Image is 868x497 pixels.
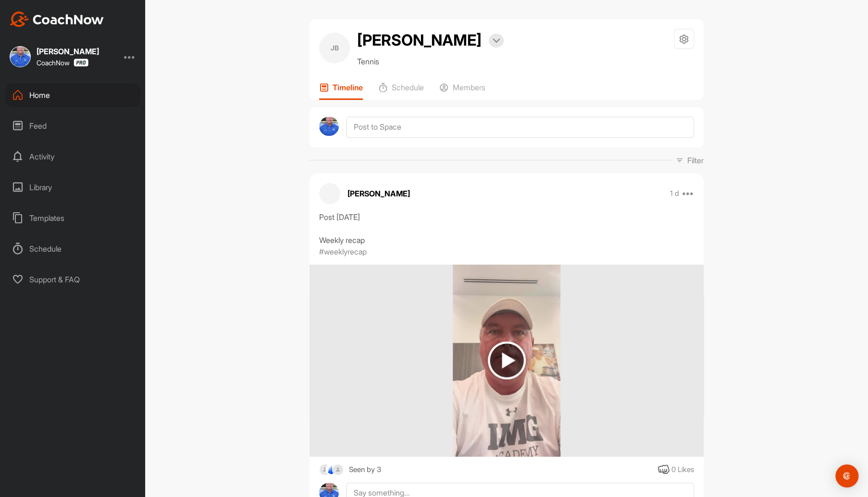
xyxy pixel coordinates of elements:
[319,246,367,257] p: #weeklyrecap
[37,48,99,55] div: [PERSON_NAME]
[488,341,526,379] img: play
[333,83,363,92] p: Timeline
[325,464,337,476] img: square_f165cf1441c49fcae7ab637a9fe3b5bf.jpg
[5,114,141,138] div: Feed
[74,59,88,67] img: CoachNow Pro
[671,464,694,475] div: 0 Likes
[493,38,500,43] img: arrow-down
[392,83,424,92] p: Schedule
[453,265,561,457] img: media
[10,12,104,27] img: CoachNow
[332,464,344,476] img: square_default-ef6cabf814de5a2bf16c804365e32c732080f9872bdf737d349900a9daf73cf9.png
[5,237,141,261] div: Schedule
[347,188,410,199] p: [PERSON_NAME]
[357,29,482,52] h2: [PERSON_NAME]
[835,464,858,487] div: Open Intercom Messenger
[5,206,141,230] div: Templates
[319,211,694,246] div: Post [DATE] Weekly recap
[687,155,704,166] p: Filter
[5,175,141,199] div: Library
[5,145,141,169] div: Activity
[453,83,485,92] p: Members
[357,56,504,67] p: Tennis
[5,83,141,107] div: Home
[349,464,381,476] div: Seen by 3
[10,46,31,67] img: square_2fe63265c1de02701b39405129f9e72b.jpg
[319,33,350,63] div: JB
[5,267,141,291] div: Support & FAQ
[37,59,88,67] div: CoachNow
[319,464,331,476] img: square_default-ef6cabf814de5a2bf16c804365e32c732080f9872bdf737d349900a9daf73cf9.png
[319,117,339,136] img: avatar
[670,189,679,198] p: 1 d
